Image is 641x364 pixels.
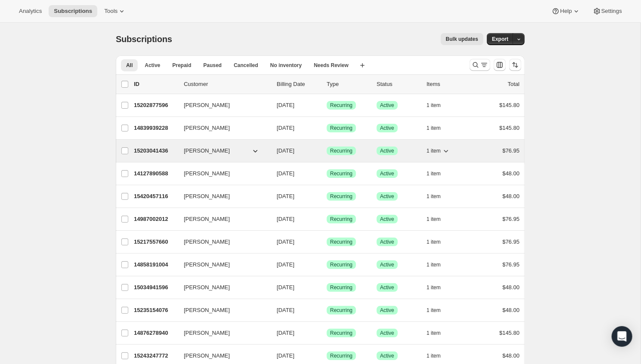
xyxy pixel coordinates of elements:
[330,216,353,223] span: Recurring
[184,80,270,89] p: Customer
[179,190,265,203] button: [PERSON_NAME]
[184,124,230,132] span: [PERSON_NAME]
[427,239,441,245] span: 1 item
[134,306,177,315] p: 15235154076
[134,168,520,180] div: 14127890588[PERSON_NAME][DATE]SuccessRecurringSuccessActive1 item$48.00
[427,284,441,291] span: 1 item
[502,261,520,268] span: $76.95
[502,193,520,199] span: $48.00
[179,98,265,112] button: [PERSON_NAME]
[134,99,520,111] div: 15202877596[PERSON_NAME][DATE]SuccessRecurringSuccessActive1 item$145.80
[277,193,294,199] span: [DATE]
[487,33,514,45] button: Export
[427,102,441,109] span: 1 item
[134,350,520,362] div: 15243247772[PERSON_NAME][DATE]SuccessRecurringSuccessActive1 item$48.00
[134,327,520,339] div: 14876278940[PERSON_NAME][DATE]SuccessRecurringSuccessActive1 item$145.80
[380,352,394,359] span: Active
[427,168,450,180] button: 1 item
[134,304,520,316] div: 15235154076[PERSON_NAME][DATE]SuccessRecurringSuccessActive1 item$48.00
[134,80,177,89] p: ID
[179,167,265,180] button: [PERSON_NAME]
[184,260,230,269] span: [PERSON_NAME]
[134,190,520,202] div: 15420457116[PERSON_NAME][DATE]SuccessRecurringSuccessActive1 item$48.00
[509,59,521,71] button: Sort the results
[502,284,520,291] span: $48.00
[134,283,177,292] p: 15034941596
[277,80,320,89] p: Billing Date
[499,330,520,336] span: $145.80
[330,307,353,314] span: Recurring
[427,216,441,223] span: 1 item
[179,303,265,317] button: [PERSON_NAME]
[427,307,441,314] span: 1 item
[134,352,177,360] p: 15243247772
[427,125,441,132] span: 1 item
[499,102,520,108] span: $145.80
[134,236,520,248] div: 15217557660[PERSON_NAME][DATE]SuccessRecurringSuccessActive1 item$76.95
[380,193,394,200] span: Active
[380,307,394,314] span: Active
[184,215,230,223] span: [PERSON_NAME]
[184,192,230,201] span: [PERSON_NAME]
[427,170,441,177] span: 1 item
[427,327,450,339] button: 1 item
[502,170,520,177] span: $48.00
[330,284,353,291] span: Recurring
[588,5,627,17] button: Settings
[427,261,441,268] span: 1 item
[427,350,450,362] button: 1 item
[126,62,133,69] span: All
[99,5,131,17] button: Tools
[134,169,177,178] p: 14127890588
[560,8,572,15] span: Help
[330,193,353,200] span: Recurring
[277,261,294,268] span: [DATE]
[179,326,265,340] button: [PERSON_NAME]
[446,36,478,43] span: Bulk updates
[184,238,230,246] span: [PERSON_NAME]
[508,80,520,89] p: Total
[179,281,265,294] button: [PERSON_NAME]
[427,190,450,202] button: 1 item
[172,62,191,69] span: Prepaid
[502,352,520,359] span: $48.00
[277,170,294,177] span: [DATE]
[134,329,177,337] p: 14876278940
[179,258,265,272] button: [PERSON_NAME]
[277,216,294,222] span: [DATE]
[380,170,394,177] span: Active
[380,239,394,245] span: Active
[330,147,353,154] span: Recurring
[427,145,450,157] button: 1 item
[54,8,92,15] span: Subscriptions
[427,122,450,134] button: 1 item
[14,5,47,17] button: Analytics
[441,33,483,45] button: Bulk updates
[330,352,353,359] span: Recurring
[612,326,632,347] div: Open Intercom Messenger
[203,62,222,69] span: Paused
[277,125,294,131] span: [DATE]
[427,236,450,248] button: 1 item
[277,284,294,291] span: [DATE]
[546,5,585,17] button: Help
[277,102,294,108] span: [DATE]
[116,34,172,44] span: Subscriptions
[427,281,450,294] button: 1 item
[134,147,177,155] p: 15203041436
[277,147,294,154] span: [DATE]
[427,80,470,89] div: Items
[380,261,394,268] span: Active
[499,125,520,131] span: $145.80
[134,260,177,269] p: 14858191004
[134,281,520,294] div: 15034941596[PERSON_NAME][DATE]SuccessRecurringSuccessActive1 item$48.00
[380,330,394,336] span: Active
[314,62,349,69] span: Needs Review
[134,101,177,110] p: 15202877596
[502,216,520,222] span: $76.95
[184,306,230,315] span: [PERSON_NAME]
[427,193,441,200] span: 1 item
[427,259,450,271] button: 1 item
[184,329,230,337] span: [PERSON_NAME]
[502,147,520,154] span: $76.95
